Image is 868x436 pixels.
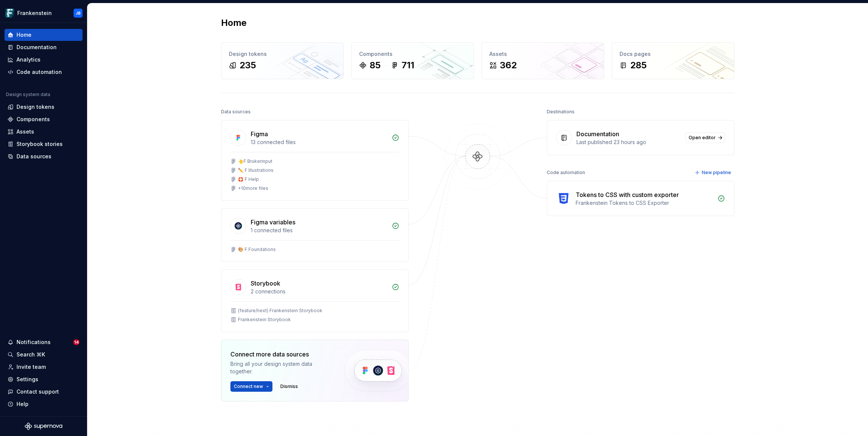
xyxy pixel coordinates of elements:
button: New pipeline [692,167,734,178]
div: Notifications [17,338,51,346]
div: + 10 more files [238,185,268,191]
div: Assets [17,128,34,135]
span: Open editor [689,135,716,141]
div: Search ⌘K [17,351,45,358]
div: Invite team [17,363,46,371]
a: Design tokens235 [221,42,344,79]
div: (feature/next) Frankenstein Storybook [238,308,322,314]
div: 🎨 F Foundations [238,247,276,253]
div: 85 [370,59,381,71]
div: Home [17,31,32,39]
div: 13 connected files [251,138,387,146]
button: Contact support [5,386,83,398]
div: Data sources [221,107,251,117]
a: Data sources [5,150,83,162]
button: Notifications14 [5,336,83,348]
div: Code automation [17,68,62,76]
div: Documentation [576,129,619,138]
button: Connect new [230,381,272,392]
div: 2 connections [251,288,387,295]
span: 14 [73,339,80,345]
div: ✏️ F Illustrations [238,167,274,173]
button: Dismiss [277,381,301,392]
button: FrankensteinJB [2,5,86,21]
div: Code automation [547,167,585,178]
div: Settings [17,376,38,383]
div: Data sources [17,153,51,160]
a: Docs pages285 [612,42,734,79]
div: Assets [489,50,596,58]
a: Open editor [685,132,725,143]
div: Docs pages [620,50,727,58]
a: Figma variables1 connected files🎨 F Foundations [221,208,409,262]
div: Last published 23 hours ago [576,138,681,146]
a: Storybook2 connections(feature/next) Frankenstein StorybookFrankenstein Storybook [221,269,409,332]
a: Components [5,113,83,125]
a: Design tokens [5,101,83,113]
div: Design tokens [17,103,54,111]
svg: Supernova Logo [25,422,62,430]
div: 362 [500,59,517,71]
div: 🛟 F Help [238,176,259,182]
button: Help [5,398,83,410]
a: Figma13 connected files👆F Brukerinput✏️ F Illustrations🛟 F Help+10more files [221,120,409,201]
a: Settings [5,373,83,385]
img: d720e2f0-216c-474b-bea5-031157028467.png [5,9,14,18]
div: Components [17,116,50,123]
div: Connect more data sources [230,350,332,359]
div: Documentation [17,44,57,51]
div: Figma [251,129,268,138]
div: Design tokens [229,50,336,58]
div: Design system data [6,92,50,98]
div: Frankenstein Storybook [238,317,291,323]
a: Analytics [5,54,83,66]
a: Documentation [5,41,83,53]
h2: Home [221,17,247,29]
a: Invite team [5,361,83,373]
div: 235 [239,59,256,71]
span: Connect new [234,383,263,389]
div: Analytics [17,56,41,63]
div: Help [17,400,29,408]
div: 👆F Brukerinput [238,158,272,164]
div: Bring all your design system data together. [230,360,332,375]
div: Contact support [17,388,59,395]
div: Frankenstein Tokens to CSS Exporter [576,199,713,207]
a: Storybook stories [5,138,83,150]
span: Dismiss [280,383,298,389]
div: JB [76,10,81,16]
a: Assets [5,126,83,138]
div: Storybook [251,279,280,288]
a: Components85711 [351,42,474,79]
div: 711 [402,59,414,71]
div: Storybook stories [17,140,63,148]
div: 1 connected files [251,227,387,234]
div: 285 [630,59,647,71]
a: Home [5,29,83,41]
span: New pipeline [702,170,731,176]
div: Components [359,50,466,58]
div: Frankenstein [17,9,52,17]
div: Tokens to CSS with custom exporter [576,190,679,199]
a: Assets362 [481,42,604,79]
div: Destinations [547,107,575,117]
a: Code automation [5,66,83,78]
div: Figma variables [251,218,295,227]
button: Search ⌘K [5,349,83,361]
